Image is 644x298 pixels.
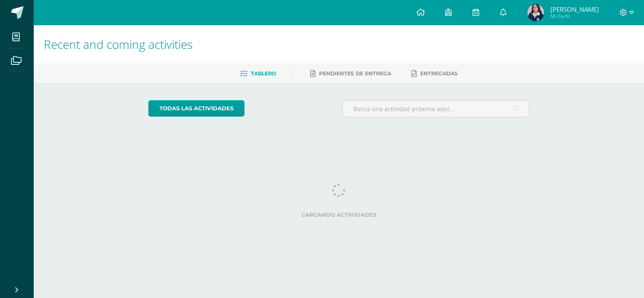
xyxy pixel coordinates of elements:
span: Tablero [251,70,276,77]
span: [PERSON_NAME] [550,5,599,13]
a: todas las Actividades [148,100,244,117]
a: Entregadas [411,67,458,80]
span: Pendientes de entrega [319,70,391,77]
label: Cargando actividades [148,212,530,218]
a: Pendientes de entrega [310,67,391,80]
input: Busca una actividad próxima aquí... [343,101,529,117]
span: Mi Perfil [550,13,599,20]
img: 720095055b1c05dda7afd36150fb6716.png [527,4,544,21]
a: Tablero [240,67,276,80]
span: Entregadas [420,70,458,77]
span: Recent and coming activities [44,36,193,52]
